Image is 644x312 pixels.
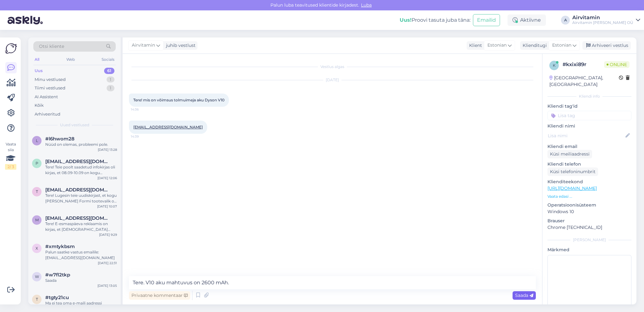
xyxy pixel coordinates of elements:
[97,176,117,180] div: [DATE] 12:06
[5,43,17,54] img: Askly Logo
[104,68,114,74] div: 61
[45,193,117,204] div: Tere! Lugesin teie uudiskirjast, et kogu [PERSON_NAME] Formi tootevalik on 20% soodsamalt alates ...
[107,77,114,83] div: 1
[553,63,556,68] span: k
[487,42,507,49] span: Estonian
[604,61,630,68] span: Online
[400,17,412,23] b: Uus!
[508,14,546,26] div: Aktiivne
[515,292,533,298] span: Saada
[98,147,117,152] div: [DATE] 13:28
[36,246,38,251] span: x
[129,64,536,70] div: Vestlus algas
[547,150,592,158] div: Küsi meiliaadressi
[582,41,631,50] div: Arhiveeri vestlus
[467,42,482,49] div: Klient
[107,85,114,91] div: 1
[473,14,500,26] button: Emailid
[45,164,117,176] div: Tere! Teie poolt saadetud infokirjas oli kirjas, et 08.09-10.09 on kogu [PERSON_NAME] Formi toote...
[547,123,631,129] p: Kliendi nimi
[36,189,38,194] span: t
[35,77,66,83] div: Minu vestlused
[35,94,58,100] div: AI Assistent
[520,42,547,49] div: Klienditugi
[548,132,624,139] input: Lisa nimi
[35,111,60,117] div: Arhiveeritud
[65,55,76,64] div: Web
[45,295,69,300] span: #tgty21cu
[45,159,111,164] span: piret.kattai@gmail.com
[563,61,604,68] div: # kxixi89r
[547,185,597,191] a: [URL][DOMAIN_NAME]
[36,161,38,166] span: p
[129,276,536,289] textarea: Tere. V10 aku mahtuvus on 2600 mAh.
[5,164,16,170] div: 2 / 3
[547,208,631,215] p: Windows 10
[129,291,190,300] div: Privaatne kommentaar
[97,204,117,209] div: [DATE] 10:07
[39,43,64,50] span: Otsi kliente
[36,297,38,302] span: t
[45,136,75,142] span: #l6hwom28
[547,224,631,231] p: Chrome [TECHNICAL_ID]
[133,98,225,102] span: Tere! mis on võimsus tolmuimeja aku Dyson V10
[45,215,111,221] span: merilin686@hotmail.com
[45,244,75,249] span: #xmtykbsm
[400,16,470,24] div: Proovi tasuta juba täna:
[547,161,631,167] p: Kliendi telefon
[60,122,89,128] span: Uued vestlused
[131,107,154,112] span: 14:36
[547,179,631,185] p: Klienditeekond
[99,232,117,237] div: [DATE] 9:29
[45,278,117,283] div: Saada
[547,167,598,176] div: Küsi telefoninumbrit
[572,15,640,25] a: AirvitaminAirvitamin [PERSON_NAME] OÜ
[133,125,203,129] a: [EMAIL_ADDRESS][DOMAIN_NAME]
[547,247,631,253] p: Märkmed
[35,68,43,74] div: Uus
[45,221,117,232] div: Tere! E-esmaspäeva reklaamis on kirjas, et [DEMOGRAPHIC_DATA] rakendub ka filtritele. Samas, [PER...
[45,249,117,261] div: Palun saatke vastus emailile: [EMAIL_ADDRESS][DOMAIN_NAME]
[552,42,571,49] span: Estonian
[549,75,619,88] div: [GEOGRAPHIC_DATA], [GEOGRAPHIC_DATA]
[98,261,117,265] div: [DATE] 22:31
[359,2,374,8] span: Luba
[97,283,117,288] div: [DATE] 13:05
[35,218,39,222] span: m
[5,141,16,170] div: Vaata siia
[33,55,41,64] div: All
[547,194,631,199] p: Vaata edasi ...
[547,143,631,150] p: Kliendi email
[547,111,631,120] input: Lisa tag
[547,94,631,99] div: Kliendi info
[164,42,196,49] div: juhib vestlust
[131,134,154,139] span: 14:39
[35,102,44,109] div: Kõik
[572,15,633,20] div: Airvitamin
[561,16,570,25] div: A
[547,103,631,110] p: Kliendi tag'id
[547,218,631,224] p: Brauser
[547,237,631,243] div: [PERSON_NAME]
[572,20,633,25] div: Airvitamin [PERSON_NAME] OÜ
[45,300,117,306] div: Ma ei tea oma e-maili aadressi
[36,138,38,143] span: l
[45,142,117,147] div: Nüüd on olemas, probleemi pole.
[129,77,536,83] div: [DATE]
[547,202,631,208] p: Operatsioonisüsteem
[45,187,111,193] span: triin.nuut@gmail.com
[100,55,116,64] div: Socials
[132,42,155,49] span: Airvitamin
[45,272,70,278] span: #w7fl2tkp
[35,274,39,279] span: w
[35,85,65,91] div: Tiimi vestlused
